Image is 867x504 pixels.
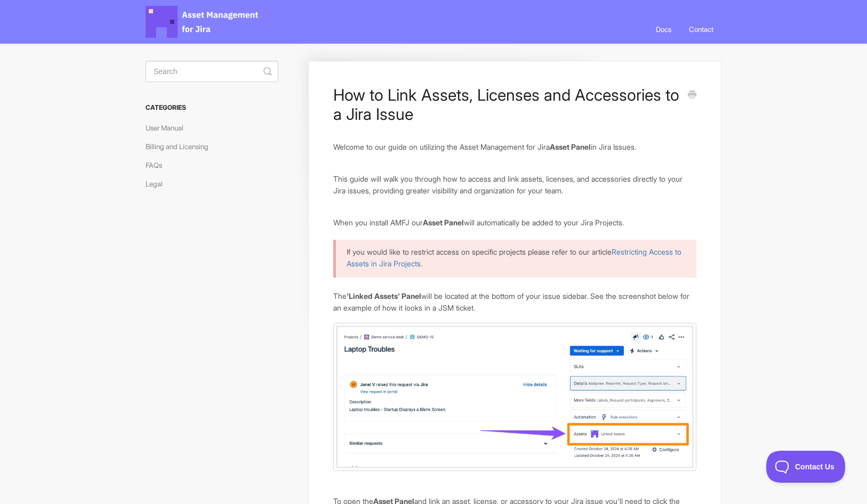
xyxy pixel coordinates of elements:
[146,61,278,82] input: Search
[333,141,696,153] p: Welcome to our guide on utilizing the Asset Management for Jira in Jira Issues.
[146,98,278,117] h3: Categories
[688,90,696,101] a: Print this Article
[550,142,591,151] b: Asset Panel
[766,451,846,483] iframe: Toggle Customer Support
[347,247,681,268] a: Restricting Access to Assets in Jira Projects.
[146,119,191,136] a: User Manual
[333,85,680,124] h1: How to Link Assets, Licenses and Accessories to a Jira Issue
[347,246,683,269] p: If you would like to restrict access on specific projects please refer to our article
[333,217,696,229] p: When you install AMFJ our will automatically be added to your Jira Projects.
[333,323,696,471] img: file-UkebRmGLzD.jpg
[333,290,696,313] p: The will be located at the bottom of your issue sidebar. See the screenshot below for an example ...
[347,291,372,300] b: 'Linked
[333,173,696,196] p: This guide will walk you through how to access and link assets, licenses, and accessories directl...
[146,6,260,38] span: Asset Management for Jira Docs
[146,157,170,174] a: FAQs
[146,138,216,155] a: Billing and Licensing
[146,175,171,192] a: Legal
[423,218,464,227] b: Asset Panel
[374,291,421,300] b: Assets' Panel
[681,15,721,44] a: Contact
[648,15,679,44] a: Docs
